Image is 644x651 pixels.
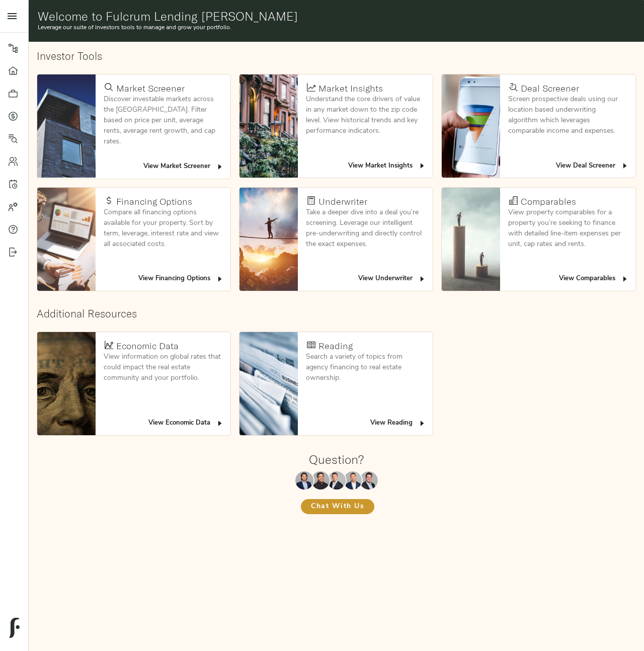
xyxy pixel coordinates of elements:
h4: Financing Options [116,196,192,207]
h4: Market Screener [116,83,185,94]
p: Leverage our suite of investors tools to manage and grow your portfolio. [38,23,634,32]
h2: Investor Tools [37,50,635,62]
span: Chat With Us [311,501,364,513]
h2: Additional Resources [37,307,635,320]
button: View Market Insights [346,158,429,174]
span: View Economic Data [148,418,224,429]
img: Maxwell Wu [295,471,313,490]
p: Take a deeper dive into a deal you’re screening. Leverage our intelligent pre-underwriting and di... [306,207,425,250]
img: Deal Screener [442,74,500,178]
h1: Welcome to Fulcrum Lending [PERSON_NAME] [38,9,634,23]
span: View Underwriter [358,273,426,285]
span: View Deal Screener [556,160,629,172]
img: Reading [239,332,297,435]
img: Economic Data [37,332,95,435]
img: Market Screener [37,74,95,178]
img: Justin Stamp [360,471,378,490]
span: View Market Screener [143,161,224,173]
button: View Deal Screener [553,158,631,174]
h4: Market Insights [318,83,383,94]
img: Financing Options [37,188,95,291]
span: View Comparables [559,273,629,285]
p: Understand the core drivers of value in any market down to the zip code level. View historical tr... [306,94,425,136]
span: View Reading [370,418,426,429]
button: View Reading [368,416,429,431]
h4: Reading [318,341,353,352]
p: View information on global rates that could impact the real estate community and your portfolio. [104,352,223,383]
img: Market Insights [239,74,297,178]
h4: Deal Screener [521,83,579,94]
button: Chat With Us [301,499,374,514]
p: View property comparables for a property you’re seeking to finance with detailed line-item expens... [508,207,627,250]
img: Richard Le [344,471,362,490]
p: Screen prospective deals using our location based underwriting algorithm which leverages comparab... [508,94,627,136]
h1: Question? [309,452,364,466]
h4: Underwriter [318,196,367,207]
img: Underwriter [239,188,297,291]
button: View Comparables [556,271,631,287]
p: Search a variety of topics from agency financing to real estate ownership. [306,352,425,383]
h4: Economic Data [116,341,179,352]
button: View Financing Options [136,271,226,287]
button: View Economic Data [146,416,226,431]
p: Discover investable markets across the [GEOGRAPHIC_DATA]. Filter based on price per unit, average... [104,94,223,147]
img: Kenneth Mendonça [311,471,330,490]
h4: Comparables [521,196,576,207]
span: View Financing Options [138,273,224,285]
button: View Underwriter [356,271,429,287]
img: Zach Frizzera [328,471,346,490]
p: Compare all financing options available for your property. Sort by term, leverage, interest rate ... [104,207,223,250]
img: Comparables [442,188,500,291]
span: View Market Insights [348,160,426,172]
button: View Market Screener [141,159,226,175]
